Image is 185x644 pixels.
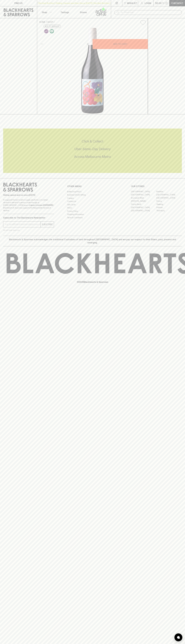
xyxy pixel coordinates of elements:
p: We will never spam you [3,229,54,231]
p: Blackhearts & Sparrows acknowledges the traditional Custodians of land throughout [GEOGRAPHIC_DAT... [5,238,180,244]
img: Lo-Fi [44,29,48,33]
a: FAQ's [67,206,118,209]
button: Add to wishlist [139,19,147,26]
input: Try "Pinot noir" [121,10,180,15]
button: Shop [37,6,56,18]
p: 0 [166,2,167,4]
a: Fitzroy [156,200,182,203]
h5: Click & Collect [3,139,182,144]
a: [GEOGRAPHIC_DATA] [131,209,156,212]
img: 39066.png [37,27,148,114]
a: Some may call it natural, others minimum intervention, either way, it’s hands off & maybe even a ... [44,28,49,34]
a: Bottle Drop FAQ's [67,190,118,193]
a: Terms & Conditions [67,216,118,219]
a: Thornbury [156,209,182,212]
a: Gift Cards [67,203,118,206]
a: HOME [39,21,45,23]
a: Made without the use of any animal products. [49,28,55,34]
strong: Liquor License #32064953 [29,204,53,206]
button: Add to wishlist [44,25,61,28]
img: Vegan [50,29,54,33]
p: FIND US [14,2,23,5]
a: Braddon [156,190,182,193]
p: Stores [80,11,87,14]
a: Brunswick West [131,196,156,200]
p: Shop [42,11,47,14]
a: [PERSON_NAME] [131,200,156,203]
p: Checkout [171,2,183,5]
a: Shipping Information [67,213,118,216]
div: Call to action block [3,129,182,173]
a: Contact Us [67,200,118,203]
button: SUBSCRIBE [41,222,54,227]
p: $0.00 [155,2,162,5]
h5: Across Melbourne Metro [3,155,182,159]
a: Fitzroy North [131,203,156,206]
a: Geelong [156,203,182,206]
p: OUR STORES [131,185,182,188]
a: Careers [67,197,118,200]
p: Wishlist [127,2,137,5]
p: Sibling owned and run since [DATE] [3,194,54,196]
a: [GEOGRAPHIC_DATA] [156,193,182,196]
img: bubble-icon [177,636,180,639]
a: Tastings [56,6,74,18]
a: [GEOGRAPHIC_DATA] [131,193,156,196]
p: SUBSCRIBE [42,223,53,226]
a: Business & Bulk Gifting [67,193,118,197]
a: Stores [74,6,93,18]
button: ADD TO CART [93,39,148,49]
p: It is against the law to sell or supply alcohol to, or to obtain alcohol on behalf of a person un... [3,199,54,212]
input: e.g. jane@blackheartsandsparrows.com.au [5,222,40,226]
a: SHOP [47,21,53,23]
a: [GEOGRAPHIC_DATA] [131,206,156,209]
h5: Uber Same-Day Delivery [3,147,182,151]
p: OTHER AREAS [67,185,118,188]
p: ADD TO CART [113,42,127,46]
a: [GEOGRAPHIC_DATA] [131,190,156,193]
a: Prahran [156,206,182,209]
a: [GEOGRAPHIC_DATA] [156,196,182,200]
p: Tastings [61,11,69,14]
a: Privacy Policy [67,209,118,213]
p: Login [145,2,151,5]
p: Subscribe to The Blackhearts Newsletter [3,216,54,219]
